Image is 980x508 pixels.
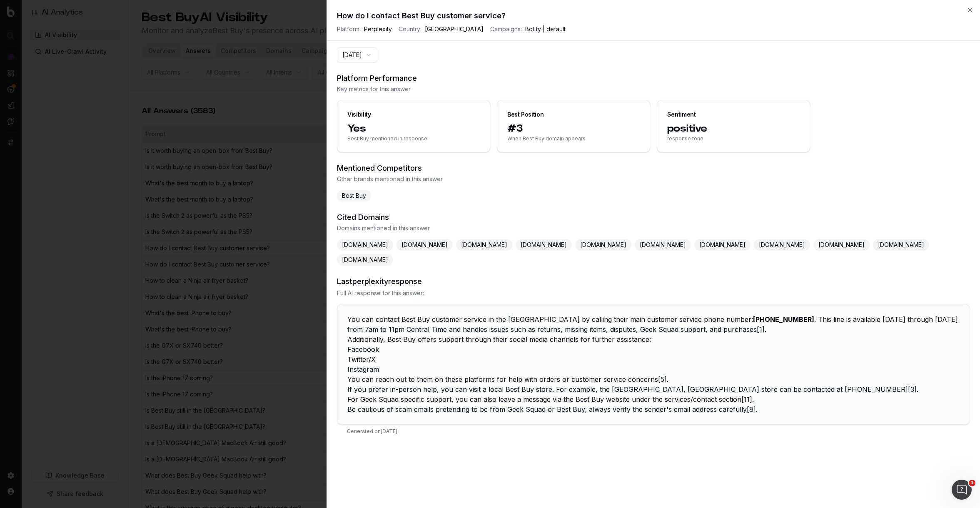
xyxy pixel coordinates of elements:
[969,480,975,486] span: 1
[337,175,970,183] span: Other brands mentioned in this answer
[337,85,970,93] span: Key metrics for this answer
[507,122,640,135] span: #3
[337,254,393,266] span: [DOMAIN_NAME]
[575,239,631,251] span: [DOMAIN_NAME]
[347,364,960,374] li: Instagram
[667,135,800,142] span: response tone
[952,480,972,500] iframe: Intercom live chat
[396,239,453,251] span: [DOMAIN_NAME]
[754,239,810,251] span: [DOMAIN_NAME]
[347,110,371,119] div: Visibility
[337,224,970,232] span: Domains mentioned in this answer
[347,334,960,344] p: Additionally, Best Buy offers support through their social media channels for further assistance:
[507,110,544,119] div: Best Position
[399,25,421,33] span: Country:
[667,122,800,135] span: positive
[425,25,484,33] span: [GEOGRAPHIC_DATA]
[456,239,512,251] span: [DOMAIN_NAME]
[667,110,696,119] div: Sentiment
[347,384,960,394] p: If you prefer in-person help, you can visit a local Best Buy store. For example, the [GEOGRAPHIC_...
[337,25,361,33] span: Platform:
[347,135,480,142] span: Best Buy mentioned in response
[337,10,970,22] h2: How do I contact Best Buy customer service?
[347,122,480,135] span: Yes
[347,314,960,334] p: You can contact Best Buy customer service in the [GEOGRAPHIC_DATA] by calling their main customer...
[364,25,392,33] span: Perplexity
[694,239,751,251] span: [DOMAIN_NAME]
[337,190,371,202] span: Best Buy
[490,25,522,33] span: Campaigns:
[635,239,691,251] span: [DOMAIN_NAME]
[337,276,970,287] h3: Last perplexity response
[347,344,960,354] li: Facebook
[873,239,929,251] span: [DOMAIN_NAME]
[347,404,960,414] p: Be cautious of scam emails pretending to be from Geek Squad or Best Buy; always verify the sender...
[347,394,960,404] p: For Geek Squad specific support, you can also leave a message via the Best Buy website under the ...
[507,135,640,142] span: When Best Buy domain appears
[337,239,393,251] span: [DOMAIN_NAME]
[813,239,870,251] span: [DOMAIN_NAME]
[753,315,814,324] strong: [PHONE_NUMBER]
[337,72,970,84] h3: Platform Performance
[337,289,970,297] span: Full AI response for this answer:
[347,354,960,364] li: Twitter/X
[337,162,970,174] h3: Mentioned Competitors
[525,25,566,33] span: Botify | default
[347,374,960,384] p: You can reach out to them on these platforms for help with orders or customer service concerns[5].
[337,212,970,223] h3: Cited Domains
[516,239,572,251] span: [DOMAIN_NAME]
[337,425,970,441] div: Generated on [DATE]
